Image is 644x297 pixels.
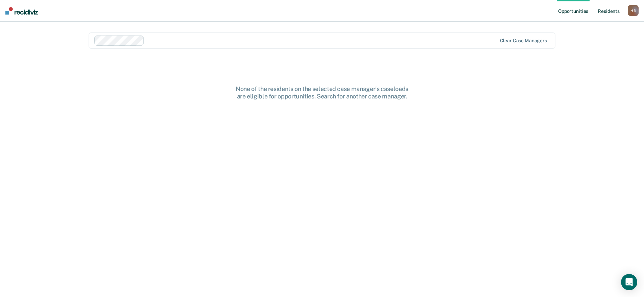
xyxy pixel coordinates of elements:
[628,5,639,16] button: HB
[628,5,639,16] div: H B
[5,7,38,15] img: Recidiviz
[500,38,547,44] div: Clear case managers
[621,274,637,290] div: Open Intercom Messenger
[214,85,430,100] div: None of the residents on the selected case manager's caseloads are eligible for opportunities. Se...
